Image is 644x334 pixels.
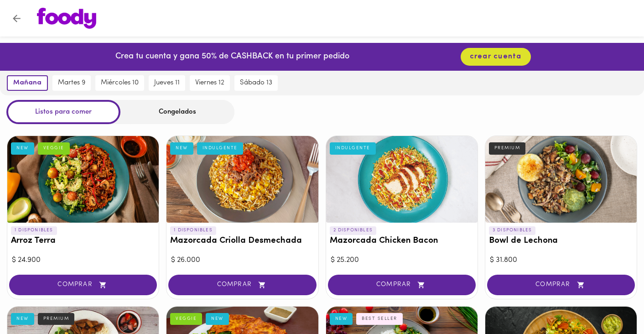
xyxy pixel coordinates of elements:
button: Volver [5,7,28,30]
div: VEGGIE [38,142,70,154]
button: viernes 12 [190,75,230,91]
div: PREMIUM [38,313,75,325]
p: 2 DISPONIBLES [330,226,377,235]
button: mañana [7,75,48,91]
span: COMPRAR [339,281,464,289]
p: Crea tu cuenta y gana 50% de CASHBACK en tu primer pedido [115,51,349,63]
div: $ 31.800 [490,255,632,266]
button: COMPRAR [9,275,157,295]
button: sábado 13 [234,75,278,91]
div: $ 24.900 [12,255,154,266]
div: PREMIUM [489,142,526,154]
div: $ 26.000 [171,255,313,266]
div: INDULGENTE [330,142,376,154]
button: COMPRAR [487,275,635,295]
div: Arroz Terra [7,136,159,223]
button: COMPRAR [168,275,316,295]
div: VEGGIE [170,313,202,325]
h3: Arroz Terra [11,236,155,246]
h3: Mazorcada Criolla Desmechada [170,236,314,246]
p: 1 DISPONIBLES [170,226,216,235]
p: 3 DISPONIBLES [489,226,536,235]
div: INDULGENTE [197,142,243,154]
button: miércoles 10 [95,75,144,91]
span: martes 9 [58,79,85,87]
button: martes 9 [52,75,91,91]
div: NEW [170,142,193,154]
div: Mazorcada Chicken Bacon [326,136,478,223]
span: sábado 13 [240,79,272,87]
img: logo.png [37,8,96,29]
div: NEW [330,313,353,325]
div: Mazorcada Criolla Desmechada [166,136,318,223]
div: Congelados [120,100,234,124]
span: mañana [13,79,42,87]
span: jueves 11 [154,79,180,87]
h3: Mazorcada Chicken Bacon [330,236,474,246]
p: 1 DISPONIBLES [11,226,57,235]
button: jueves 11 [149,75,185,91]
div: BEST SELLER [356,313,403,325]
h3: Bowl de Lechona [489,236,633,246]
span: viernes 12 [195,79,224,87]
span: COMPRAR [499,281,623,289]
button: COMPRAR [328,275,476,295]
div: NEW [11,313,34,325]
div: NEW [206,313,229,325]
button: crear cuenta [461,48,531,66]
iframe: Messagebird Livechat Widget [591,281,635,325]
span: COMPRAR [21,281,145,289]
div: $ 25.200 [331,255,473,266]
div: Bowl de Lechona [485,136,637,223]
div: Listos para comer [6,100,120,124]
span: COMPRAR [180,281,305,289]
div: NEW [11,142,34,154]
span: crear cuenta [470,52,522,61]
span: miércoles 10 [101,79,139,87]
